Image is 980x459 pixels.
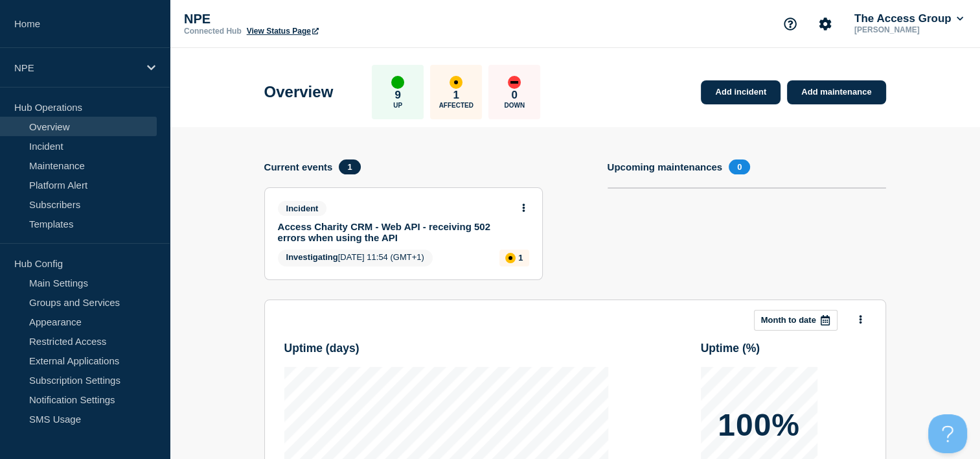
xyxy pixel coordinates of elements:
button: The Access Group [852,12,966,25]
p: Down [504,102,525,109]
p: 1 [518,253,523,263]
p: 1 [453,89,459,102]
p: Up [393,102,402,109]
a: Access Charity CRM - Web API - receiving 502 errors when using the API [278,221,512,243]
button: Account settings [812,10,839,38]
h3: Uptime ( % ) [701,342,866,355]
p: 0 [512,89,518,102]
h1: Overview [264,83,334,101]
p: Connected Hub [184,27,242,36]
p: 9 [395,89,401,102]
span: 0 [729,159,750,174]
div: up [391,76,404,89]
span: 1 [339,159,360,174]
span: Investigating [286,252,338,262]
h4: Upcoming maintenances [608,161,723,172]
a: Add maintenance [787,80,885,104]
button: Month to date [754,310,838,331]
p: NPE [14,62,139,73]
button: Support [777,10,804,38]
span: [DATE] 11:54 (GMT+1) [278,250,433,266]
p: NPE [184,12,443,27]
a: Add incident [701,80,781,104]
h3: Uptime ( days ) [284,342,608,355]
div: affected [505,253,516,263]
p: [PERSON_NAME] [852,25,966,34]
p: Month to date [761,315,816,325]
h4: Current events [264,161,333,172]
iframe: Help Scout Beacon - Open [928,414,967,453]
span: Incident [278,201,327,216]
p: 100% [718,410,800,441]
div: down [508,76,521,89]
p: Affected [439,102,473,109]
a: View Status Page [247,27,319,36]
div: affected [450,76,462,89]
